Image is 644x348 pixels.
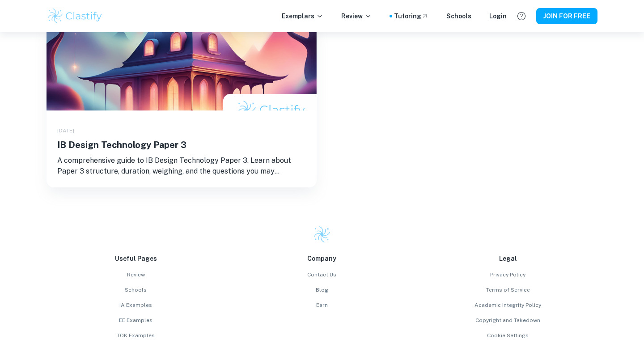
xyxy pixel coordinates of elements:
[282,11,323,21] p: Exemplars
[233,301,411,309] a: Earn
[47,23,317,190] a: IB Design Technology Paper 3[DATE]IB Design Technology Paper 3A comprehensive guide to IB Design ...
[47,271,225,279] a: Review
[489,11,507,21] a: Login
[446,11,471,21] a: Schools
[419,331,597,340] a: Cookie Settings
[57,127,306,135] div: [DATE]
[233,271,411,279] a: Contact Us
[47,286,225,294] a: Schools
[419,286,597,294] a: Terms of Service
[419,271,597,279] a: Privacy Policy
[419,301,597,309] a: Academic Integrity Policy
[47,21,317,110] img: IB Design Technology Paper 3
[47,331,225,340] a: TOK Examples
[394,11,428,21] a: Tutoring
[313,225,331,243] img: Clastify logo
[514,8,529,24] button: Help and Feedback
[419,254,597,263] p: Legal
[57,155,306,177] p: A comprehensive guide to IB Design Technology Paper 3. Learn about Paper 3 structure, duration, w...
[47,301,225,309] a: IA Examples
[536,8,597,24] button: JOIN FOR FREE
[47,316,225,324] a: EE Examples
[233,254,411,263] p: Company
[341,11,372,21] p: Review
[233,286,411,294] a: Blog
[47,7,103,25] img: Clastify logo
[57,138,306,152] h5: IB Design Technology Paper 3
[47,254,225,263] p: Useful Pages
[419,316,597,324] a: Copyright and Takedown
